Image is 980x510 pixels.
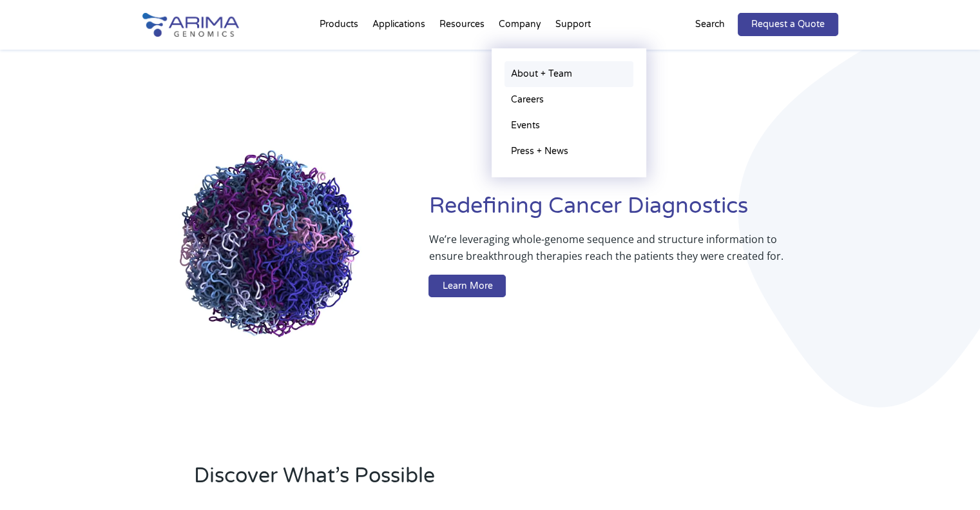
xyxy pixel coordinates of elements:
a: Press + News [504,139,633,164]
h2: Discover What’s Possible [194,462,655,500]
iframe: Chat Widget [916,448,980,510]
a: Request a Quote [738,13,838,36]
a: About + Team [504,61,633,87]
h1: Redefining Cancer Diagnostics [428,191,838,231]
img: Arima-Genomics-logo [142,13,239,37]
a: Events [504,113,633,139]
a: Careers [504,87,633,113]
p: We’re leveraging whole-genome sequence and structure information to ensure breakthrough therapies... [428,231,786,275]
p: Search [695,16,725,33]
a: Learn More [428,275,506,298]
